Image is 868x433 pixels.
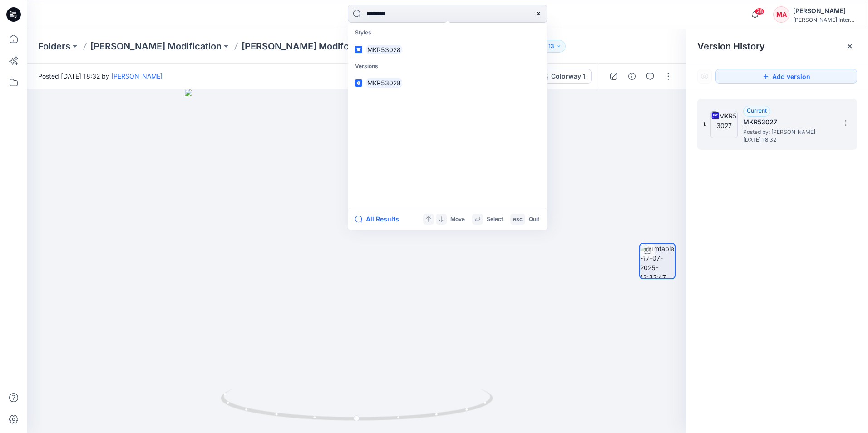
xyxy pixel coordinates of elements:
p: Quit [529,215,539,224]
div: [PERSON_NAME] International [793,16,857,23]
a: [PERSON_NAME] Modification [90,40,222,53]
a: MKR53028 [350,74,546,91]
button: Colorway 1 [535,69,592,84]
p: Versions [350,58,546,75]
h5: MKR53027 [743,117,834,128]
p: Select [487,215,503,224]
span: 28 [755,8,764,15]
img: MKR53027 [710,111,738,138]
span: Posted by: Astrid Niegsch [743,128,834,137]
span: [DATE] 18:32 [743,137,834,143]
span: Current [747,107,767,114]
mark: MKR53028 [366,44,402,55]
div: MA [773,6,789,23]
a: [PERSON_NAME] [111,72,163,80]
mark: MKR53028 [366,78,402,88]
button: Close [846,43,853,50]
button: Show Hidden Versions [697,69,712,84]
button: All Results [355,214,405,225]
span: 1. [703,120,707,128]
a: [PERSON_NAME] Modifcation Board Men [242,40,419,53]
div: [PERSON_NAME] [793,5,857,16]
span: Version History [697,41,765,52]
a: Folders [38,40,70,53]
p: esc [513,215,523,224]
span: Posted [DATE] 18:32 by [38,71,163,81]
p: Styles [350,25,546,41]
img: turntable-17-07-2025-12:32:47 [640,244,675,278]
a: MKR53028 [350,41,546,58]
button: Add version [715,69,857,84]
button: Details [625,69,639,84]
p: Move [450,215,465,224]
button: 13 [537,40,566,53]
p: 13 [548,41,554,51]
div: Colorway 1 [551,71,586,81]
